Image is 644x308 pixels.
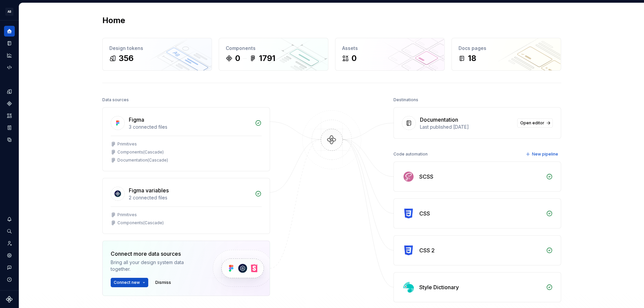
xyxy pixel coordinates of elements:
[4,62,15,73] a: Code automation
[459,45,554,52] div: Docs pages
[102,95,129,105] div: Data sources
[4,110,15,121] a: Assets
[102,38,212,71] a: Design tokens356
[335,38,445,71] a: Assets0
[4,134,15,145] a: Data sources
[517,118,553,128] a: Open editor
[4,262,15,273] button: Contact support
[129,186,169,194] div: Figma variables
[259,53,275,64] div: 1791
[102,15,125,26] h2: Home
[4,38,15,49] a: Documentation
[520,120,544,126] span: Open editor
[235,53,240,64] div: 0
[152,278,174,287] button: Dismiss
[419,173,433,181] div: SCSS
[4,238,15,249] a: Invite team
[111,250,201,258] div: Connect more data sources
[129,116,144,124] div: Figma
[114,280,140,285] span: Connect new
[4,86,15,97] a: Design tokens
[352,53,357,64] div: 0
[4,214,15,225] button: Notifications
[393,149,428,159] div: Code automation
[1,4,17,19] button: AB
[524,149,561,159] button: New pipeline
[102,107,270,171] a: Figma3 connected filesPrimitivesComponents(Cascade)Documentation(Cascade)
[393,95,418,105] div: Destinations
[6,296,13,303] svg: Supernova Logo
[5,8,13,16] div: AB
[111,259,201,272] div: Bring all your design system data together.
[117,212,137,218] div: Primitives
[419,283,459,291] div: Style Dictionary
[226,45,321,52] div: Components
[4,122,15,133] a: Storybook stories
[4,250,15,261] a: Settings
[155,280,171,285] span: Dismiss
[219,38,328,71] a: Components01791
[419,246,435,254] div: CSS 2
[4,226,15,237] button: Search ⌘K
[117,149,164,155] div: Components(Cascade)
[129,194,251,201] div: 2 connected files
[117,158,168,163] div: Documentation(Cascade)
[129,124,251,130] div: 3 connected files
[420,116,458,124] div: Documentation
[532,151,558,157] span: New pipeline
[468,53,476,64] div: 18
[419,209,430,218] div: CSS
[102,178,270,234] a: Figma variables2 connected filesPrimitivesComponents(Cascade)
[451,38,561,71] a: Docs pages18
[4,26,15,37] a: Home
[119,53,133,64] div: 356
[111,278,148,287] button: Connect new
[4,98,15,109] a: Components
[342,45,438,52] div: Assets
[420,124,513,130] div: Last published [DATE]
[117,141,137,147] div: Primitives
[109,45,205,52] div: Design tokens
[117,220,164,226] div: Components(Cascade)
[4,50,15,61] a: Analytics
